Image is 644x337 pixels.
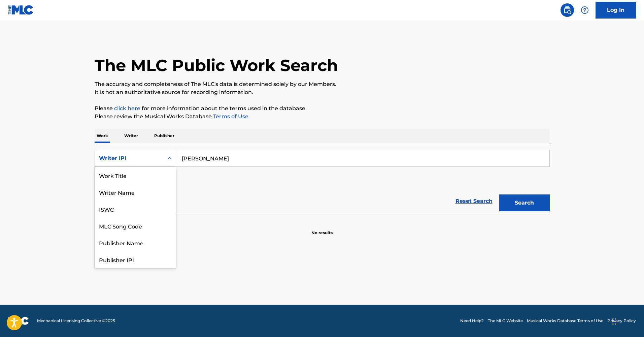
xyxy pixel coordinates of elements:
a: The MLC Website [488,318,523,324]
div: MLC Song Code [95,217,176,234]
p: Please for more information about the terms used in the database. [95,104,550,113]
img: logo [8,317,29,325]
a: click here [114,105,140,112]
h1: The MLC Public Work Search [95,55,338,75]
span: Mechanical Licensing Collective © 2025 [37,318,115,324]
div: Writer IPI [99,154,160,162]
div: Work Title [95,167,176,184]
p: The accuracy and completeness of The MLC's data is determined solely by our Members. [95,80,550,88]
div: ISWC [95,201,176,217]
p: Work [95,129,110,143]
div: Drag [612,311,616,332]
a: Log In [596,2,636,19]
a: Musical Works Database Terms of Use [527,318,603,324]
p: Writer [122,129,140,143]
a: Privacy Policy [607,318,636,324]
img: MLC Logo [8,5,34,15]
a: Terms of Use [212,113,248,120]
p: Please review the Musical Works Database [95,113,550,121]
a: Reset Search [452,194,496,209]
button: Search [499,194,550,211]
p: It is not an authoritative source for recording information. [95,88,550,96]
div: Help [578,3,591,17]
p: No results [311,222,333,236]
div: Publisher Name [95,234,176,251]
div: Publisher IPI [95,251,176,268]
p: Publisher [152,129,176,143]
img: help [581,6,589,14]
iframe: Chat Widget [610,305,644,337]
form: Search Form [95,150,550,215]
a: Public Search [561,3,574,17]
div: Writer Name [95,184,176,201]
a: Need Help? [460,318,484,324]
img: search [563,6,571,14]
